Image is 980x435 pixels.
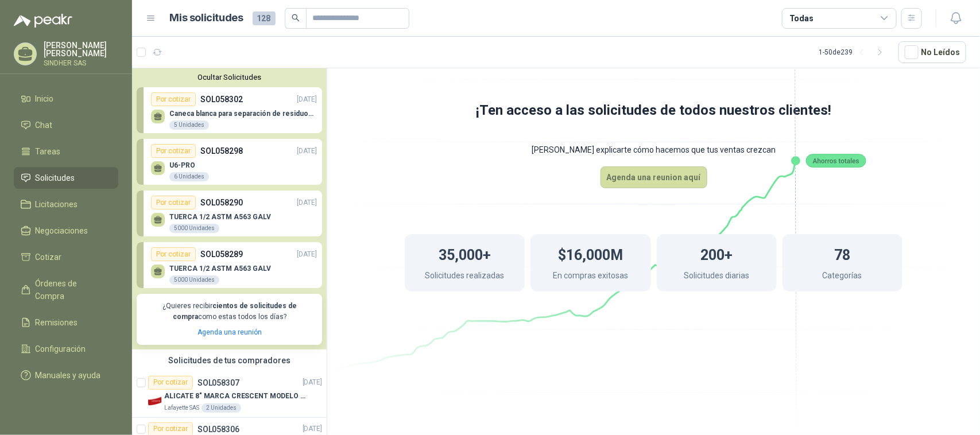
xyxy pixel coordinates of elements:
div: Por cotizar [151,92,196,106]
span: Licitaciones [36,198,78,211]
a: Negociaciones [14,220,118,242]
div: 5000 Unidades [169,224,219,233]
p: TUERCA 1/2 ASTM A563 GALV [169,213,271,221]
span: Cotizar [36,251,62,263]
p: SOL058306 [197,425,239,433]
button: Ocultar Solicitudes [137,73,322,81]
span: Inicio [36,92,54,105]
p: [PERSON_NAME] [PERSON_NAME] [44,41,118,57]
button: Agenda una reunion aquí [601,166,707,188]
a: Inicio [14,88,118,110]
img: Company Logo [148,394,162,408]
p: SOL058307 [197,379,239,387]
h1: $16,000M [558,241,623,266]
p: SOL058298 [200,145,243,157]
div: Ocultar SolicitudesPor cotizarSOL058302[DATE] Caneca blanca para separación de residuos 121 LT5 U... [132,68,327,349]
p: Categorías [823,269,862,285]
p: SINDHER SAS [44,60,118,67]
h1: 78 [834,241,850,266]
div: 5 Unidades [169,121,209,130]
p: Caneca blanca para separación de residuos 121 LT [169,110,317,118]
a: Agenda una reunión [197,328,262,336]
p: En compras exitosas [553,269,628,285]
p: U6-PRO [169,161,209,169]
span: Configuración [36,343,86,355]
span: Remisiones [36,316,78,329]
p: [DATE] [303,377,322,388]
div: 5000 Unidades [169,275,219,285]
a: Por cotizarSOL058302[DATE] Caneca blanca para separación de residuos 121 LT5 Unidades [137,87,322,133]
a: Configuración [14,338,118,360]
p: SOL058302 [200,93,243,106]
a: Solicitudes [14,167,118,189]
a: Chat [14,114,118,136]
a: Por cotizarSOL058298[DATE] U6-PRO6 Unidades [137,139,322,185]
span: Tareas [36,145,61,158]
div: 1 - 50 de 239 [819,43,889,61]
a: Remisiones [14,312,118,333]
p: [DATE] [297,197,317,208]
span: 128 [253,11,276,25]
p: [DATE] [303,424,322,434]
p: SOL058290 [200,196,243,209]
span: Chat [36,119,53,131]
p: TUERCA 1/2 ASTM A563 GALV [169,265,271,273]
div: 2 Unidades [202,403,241,413]
p: [DATE] [297,94,317,105]
p: [DATE] [297,146,317,157]
h1: 200+ [700,241,733,266]
h1: Mis solicitudes [170,10,243,26]
div: Todas [789,12,814,25]
div: Por cotizar [151,144,196,158]
p: Lafayette SAS [164,403,199,413]
p: Solicitudes diarias [684,269,749,285]
span: Negociaciones [36,224,88,237]
p: [DATE] [297,249,317,260]
div: 6 Unidades [169,172,209,181]
a: Licitaciones [14,193,118,215]
div: Por cotizar [151,196,196,209]
a: Manuales y ayuda [14,364,118,386]
div: Por cotizar [151,247,196,261]
p: SOL058289 [200,248,243,261]
a: Tareas [14,141,118,162]
h1: 35,000+ [439,241,491,266]
p: ALICATE 8" MARCA CRESCENT MODELO 38008tv [164,391,307,402]
div: Solicitudes de tus compradores [132,349,327,371]
p: Solicitudes realizadas [425,269,505,285]
span: search [292,14,300,22]
a: Por cotizarSOL058290[DATE] TUERCA 1/2 ASTM A563 GALV5000 Unidades [137,191,322,236]
img: Logo peakr [14,14,72,28]
p: ¿Quieres recibir como estas todos los días? [144,301,315,323]
a: Por cotizarSOL058307[DATE] Company LogoALICATE 8" MARCA CRESCENT MODELO 38008tvLafayette SAS2 Uni... [132,371,327,418]
a: Órdenes de Compra [14,273,118,307]
span: Manuales y ayuda [36,369,101,382]
span: Solicitudes [36,172,75,184]
button: No Leídos [898,41,966,63]
a: Por cotizarSOL058289[DATE] TUERCA 1/2 ASTM A563 GALV5000 Unidades [137,242,322,288]
b: cientos de solicitudes de compra [173,302,297,321]
div: Por cotizar [148,376,193,390]
span: Órdenes de Compra [36,277,107,302]
a: Cotizar [14,246,118,268]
